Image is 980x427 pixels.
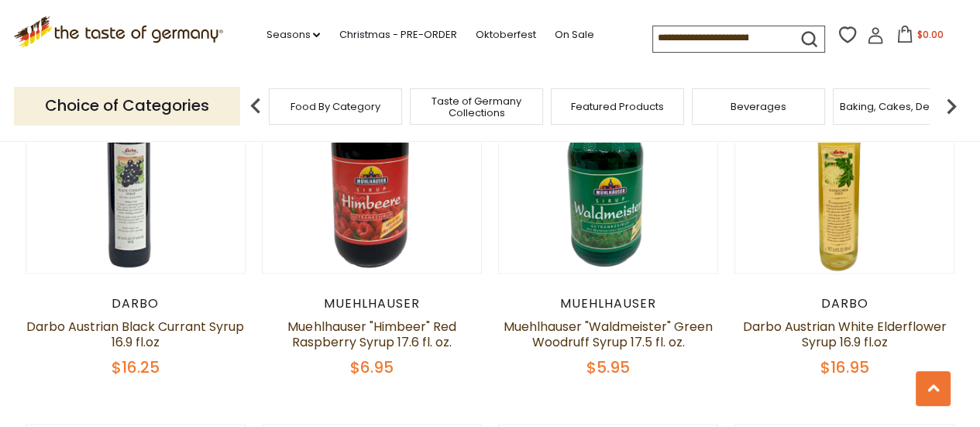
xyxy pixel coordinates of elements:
[14,87,240,125] p: Choice of Categories
[263,53,482,273] img: Muehlhauser "Himbeer" Red Raspberry Syrup 17.6 fl. oz.
[475,26,535,43] a: Oktoberfest
[350,356,394,378] span: $6.95
[731,101,786,112] a: Beverages
[734,296,955,312] div: Darbo
[26,318,244,351] a: Darbo Austrian Black Currant Syrup 16.9 fl.oz
[586,356,630,378] span: $5.95
[554,26,593,43] a: On Sale
[499,53,718,273] img: Muehlhauser "Waldmeister" Green Woodruff Syrup 17.5 fl. oz.
[26,296,246,312] div: Darbo
[414,95,538,119] a: Taste of Germany Collections
[820,356,869,378] span: $16.95
[240,91,271,122] img: previous arrow
[26,53,246,273] img: Darbo Austrian Black Currant Syrup 16.9 fl.oz
[339,26,456,43] a: Christmas - PRE-ORDER
[498,296,719,312] div: Muehlhauser
[262,296,483,312] div: Muehlhauser
[916,28,943,41] span: $0.00
[743,318,947,351] a: Darbo Austrian White Elderflower Syrup 16.9 fl.oz
[840,101,960,112] a: Baking, Cakes, Desserts
[571,101,664,112] a: Featured Products
[887,26,953,49] button: $0.00
[112,356,160,378] span: $16.25
[287,318,456,351] a: Muehlhauser "Himbeer" Red Raspberry Syrup 17.6 fl. oz.
[504,318,713,351] a: Muehlhauser "Waldmeister" Green Woodruff Syrup 17.5 fl. oz.
[266,26,320,43] a: Seasons
[936,91,967,122] img: next arrow
[735,53,954,273] img: Darbo Austrian White Elderflower Syrup 16.9 fl.oz
[291,101,380,112] a: Food By Category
